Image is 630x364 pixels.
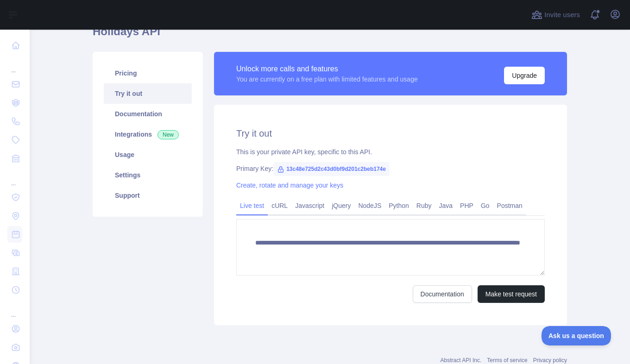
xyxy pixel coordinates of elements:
[104,144,192,165] a: Usage
[487,357,527,364] a: Terms of service
[493,198,526,213] a: Postman
[104,104,192,124] a: Documentation
[413,198,435,213] a: Ruby
[456,198,477,213] a: PHP
[104,185,192,206] a: Support
[157,130,179,139] span: New
[7,56,22,74] div: ...
[291,198,328,213] a: Javascript
[7,300,22,319] div: ...
[441,357,482,364] a: Abstract API Inc.
[385,198,413,213] a: Python
[104,83,192,104] a: Try it out
[529,7,582,22] button: Invite users
[435,198,457,213] a: Java
[544,10,580,20] span: Invite users
[236,182,343,189] a: Create, rotate and manage your keys
[104,165,192,185] a: Settings
[533,357,567,364] a: Privacy policy
[236,164,545,173] div: Primary Key:
[236,127,545,140] h2: Try it out
[236,198,268,213] a: Live test
[477,198,493,213] a: Go
[236,147,545,157] div: This is your private API key, specific to this API.
[354,198,385,213] a: NodeJS
[504,67,545,84] button: Upgrade
[268,198,291,213] a: cURL
[93,24,567,46] h1: Holidays API
[413,285,472,303] a: Documentation
[273,162,390,176] span: 13c48e725d2c43d0bf9d201c2beb174e
[542,326,611,345] iframe: Toggle Customer Support
[104,124,192,144] a: Integrations New
[478,285,545,303] button: Make test request
[236,75,418,84] div: You are currently on a free plan with limited features and usage
[236,63,418,75] div: Unlock more calls and features
[104,63,192,83] a: Pricing
[7,169,22,187] div: ...
[328,198,354,213] a: jQuery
